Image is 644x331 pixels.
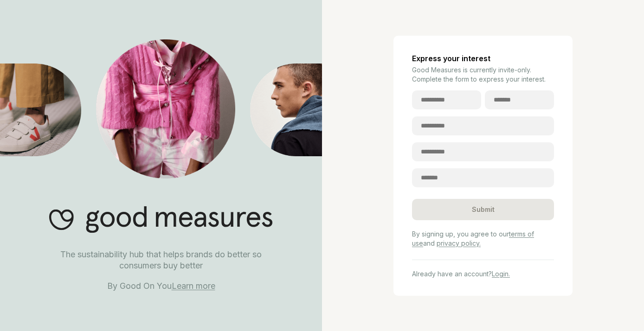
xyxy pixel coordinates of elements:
p: By Good On You [39,280,283,292]
img: Good Measures [96,39,235,178]
a: Learn more [172,281,215,291]
img: Good Measures [250,64,322,156]
p: The sustainability hub that helps brands do better so consumers buy better [39,249,283,271]
a: terms of use [412,230,534,247]
p: Good Measures is currently invite-only. Complete the form to express your interest. [412,65,554,84]
h4: Express your interest [412,54,554,63]
img: Good Measures [49,206,273,233]
iframe: Website support platform help button [603,290,635,322]
a: Login. [492,270,510,278]
p: Already have an account? [412,269,554,279]
a: privacy policy. [437,239,481,247]
p: By signing up, you agree to our and [412,229,554,248]
div: Submit [412,199,554,220]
